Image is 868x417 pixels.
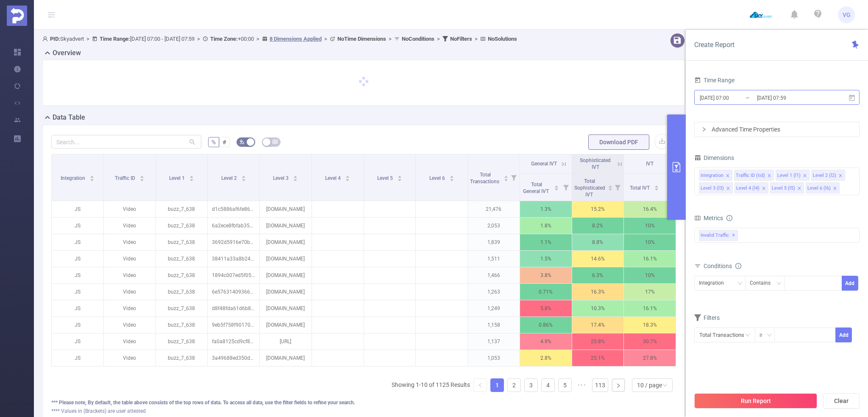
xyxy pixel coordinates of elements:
p: [DOMAIN_NAME] [260,218,312,234]
p: Video [104,218,156,234]
p: 1,158 [468,317,520,333]
li: 5 [558,378,572,392]
p: buzz_7_638 [156,234,208,250]
b: No Time Dimensions [337,36,386,42]
p: buzz_7_638 [156,333,208,350]
span: Level 5 [377,175,394,181]
p: JS [52,234,103,250]
i: icon: table [273,139,278,144]
li: Level 4 (l4) [734,182,768,193]
a: 4 [542,379,554,392]
i: icon: right [701,127,707,132]
i: icon: caret-down [293,178,298,180]
p: 1,839 [468,234,520,250]
p: [DOMAIN_NAME] [260,284,312,300]
span: Traffic ID [115,175,136,181]
p: 0.86% [520,317,572,333]
div: Sort [397,174,402,179]
button: Add [835,327,852,342]
i: icon: close [833,186,837,191]
span: > [472,36,480,42]
span: > [195,36,203,42]
div: Sort [554,184,559,189]
h2: Overview [53,48,81,58]
span: Level 3 [273,175,290,181]
li: Level 1 (l1) [776,170,810,181]
input: End date [756,92,825,104]
i: icon: caret-down [654,187,659,190]
p: 3692d5916e70b59898c78838e5ceee95 [208,234,259,250]
span: General IVT [531,161,557,167]
p: 16.1% [624,251,676,267]
p: buzz_7_638 [156,300,208,316]
span: IVT [646,161,654,167]
p: Video [104,284,156,300]
span: Level 4 [325,175,342,181]
div: Level 5 (l5) [772,183,795,194]
i: icon: caret-up [189,174,194,177]
p: 1.3% [520,201,572,217]
i: icon: caret-up [139,174,144,177]
span: Invalid Traffic [699,230,738,241]
i: Filter menu [560,174,572,201]
p: [URL] [260,333,312,350]
h2: Data Table [53,112,85,123]
i: icon: close [797,186,801,191]
div: *** Please note, By default, the table above consists of the top rows of data. To access all data... [51,399,676,406]
p: 10.3% [572,300,624,316]
i: icon: caret-down [504,178,508,180]
span: Level 1 [169,175,186,181]
div: Integration [701,170,723,181]
li: 3 [524,378,538,392]
span: Sophisticated IVT [580,157,611,170]
p: [DOMAIN_NAME] [260,201,312,217]
p: 6a2ece8fbfab35ecdf1e3dabb7d88dac [208,218,259,234]
i: icon: close [726,186,730,191]
p: 15.2% [572,201,624,217]
input: Start date [699,92,768,104]
p: [DOMAIN_NAME] [260,300,312,316]
div: Sort [345,174,350,179]
div: Level 2 (l2) [813,170,836,181]
p: 17% [624,284,676,300]
p: 10% [624,218,676,234]
p: 3.8% [520,267,572,283]
p: 18.3% [624,317,676,333]
i: icon: bg-colors [239,139,245,144]
p: Video [104,234,156,250]
p: 16.4% [624,201,676,217]
p: 16.3% [572,284,624,300]
p: buzz_7_638 [156,284,208,300]
button: Download PDF [588,134,649,150]
b: No Solutions [488,36,517,42]
p: JS [52,300,103,316]
p: d1c5886af6fe86faf2d8ea9de1241899 [208,201,259,217]
p: 30.7% [624,333,676,350]
b: Time Zone: [210,36,238,42]
p: 1.1% [520,234,572,250]
div: Sort [449,174,454,179]
span: Total IVT [630,185,651,191]
p: 1,263 [468,284,520,300]
li: Showing 1-10 of 1125 Results [392,378,470,392]
div: Sort [504,174,509,179]
p: JS [52,218,103,234]
b: PID: [50,36,60,42]
span: > [322,36,330,42]
p: 4.9% [520,333,572,350]
div: Level 4 (l4) [736,183,759,194]
p: 38411a33a8b2452d106b3f27fae0f90e [208,251,259,267]
p: 10% [624,234,676,250]
i: icon: caret-up [345,174,350,177]
i: icon: caret-down [554,187,559,190]
i: icon: caret-up [504,174,508,177]
i: Filter menu [508,154,520,201]
a: 113 [593,379,608,392]
div: Sort [139,174,145,179]
i: icon: caret-up [89,174,94,177]
p: 1.5% [520,251,572,267]
span: VG [843,6,851,23]
p: 10% [624,267,676,283]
